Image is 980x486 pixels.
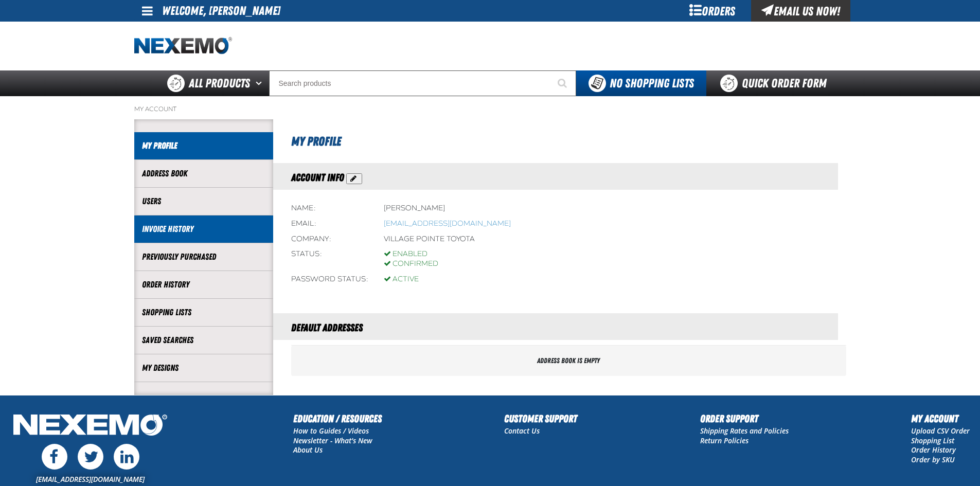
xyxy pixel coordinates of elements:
a: Quick Order Form [706,70,846,96]
button: Start Searching [550,70,576,96]
h2: Customer Support [504,411,577,426]
a: Upload CSV Order [911,426,970,436]
h2: Education / Resources [293,411,382,426]
a: My Profile [142,140,265,152]
img: Nexemo Logo [10,411,170,441]
a: Opens a default email client to write an email to tmcdowell@vtaig.com [384,219,511,228]
a: Address Book [142,168,265,179]
a: Order History [142,279,265,291]
h2: Order Support [700,411,789,426]
a: Order History [911,445,956,455]
div: Password status [291,275,368,284]
div: Status [291,249,368,269]
nav: Breadcrumbs [134,105,846,113]
div: Enabled [384,249,438,259]
span: Account Info [291,171,344,184]
h2: My Account [911,411,970,426]
a: Shipping Rates and Policies [700,426,789,436]
input: Search [269,70,576,96]
span: My Profile [291,134,341,149]
div: Address book is empty [291,346,846,376]
a: My Account [134,105,176,113]
div: Name [291,204,368,213]
a: [EMAIL_ADDRESS][DOMAIN_NAME] [36,474,145,484]
a: Contact Us [504,426,540,436]
a: How to Guides / Videos [293,426,369,436]
a: Invoice History [142,223,265,235]
div: Company [291,235,368,244]
button: You do not have available Shopping Lists. Open to Create a New List [576,70,706,96]
a: Shopping Lists [142,307,265,318]
button: Action Edit Account Information [346,173,362,184]
a: Previously Purchased [142,251,265,263]
div: Email [291,219,368,229]
span: All Products [189,74,250,93]
a: Users [142,195,265,207]
a: Return Policies [700,436,749,445]
a: About Us [293,445,323,455]
a: Newsletter - What's New [293,436,372,445]
a: Home [134,37,232,55]
a: Order by SKU [911,455,955,464]
div: [PERSON_NAME] [384,204,445,213]
a: Saved Searches [142,334,265,346]
div: Active [384,275,419,284]
bdo: [EMAIL_ADDRESS][DOMAIN_NAME] [384,219,511,228]
span: Default Addresses [291,321,363,334]
div: Confirmed [384,259,438,269]
button: Open All Products pages [252,70,269,96]
a: Shopping List [911,436,954,445]
span: No Shopping Lists [610,76,694,91]
img: Nexemo logo [134,37,232,55]
a: My Designs [142,362,265,374]
div: Village Pointe Toyota [384,235,475,244]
